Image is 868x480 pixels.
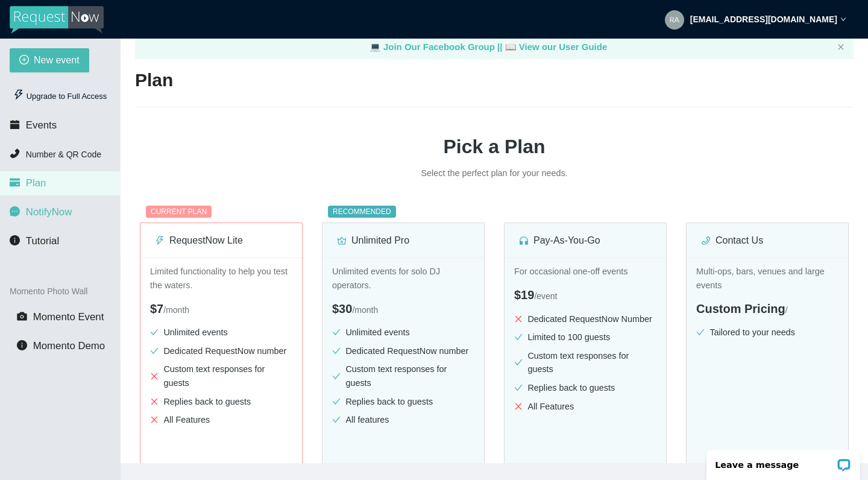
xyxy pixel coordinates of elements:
[332,302,352,315] span: $30
[10,48,89,72] button: plus-circleNew event
[150,413,292,427] li: All Features
[150,328,159,336] span: check
[150,326,292,339] li: Unlimited events
[135,131,854,162] h1: Pick a Plan
[150,265,292,292] p: Limited functionality to help you test the waters.
[332,415,341,424] span: check
[332,362,474,390] li: Custom text responses for guests
[150,397,159,406] span: close
[514,358,523,367] span: check
[837,43,844,51] button: close
[337,236,347,245] span: crown
[33,311,104,323] span: Momento Event
[837,43,844,51] span: close
[150,415,159,424] span: close
[26,206,72,218] span: NotifyNow
[370,42,381,52] span: laptop
[696,328,705,336] span: check
[26,235,59,247] span: Tutorial
[519,233,652,248] div: Pay-As-You-Go
[10,84,110,109] div: Upgrade to Full Access
[514,265,656,279] p: For occasional one-off events
[155,233,288,248] div: RequestNow Lite
[785,305,788,315] span: /
[514,312,656,326] li: Dedicated RequestNow Number
[26,150,101,159] span: Number & QR Code
[146,206,212,218] sup: CURRENT PLAN
[514,402,523,411] span: close
[332,344,474,358] li: Dedicated RequestNow number
[514,349,656,376] li: Custom text responses for guests
[135,68,854,93] h2: Plan
[150,302,163,315] span: $7
[370,42,505,52] a: laptop Join Our Facebook Group ||
[332,397,341,406] span: check
[701,233,834,248] div: Contact Us
[155,236,165,245] span: thunderbolt
[10,235,20,245] span: info-circle
[150,344,292,358] li: Dedicated RequestNow number
[10,206,20,216] span: message
[514,400,656,414] li: All Features
[352,305,378,315] span: / month
[19,55,29,66] span: plus-circle
[150,347,159,355] span: check
[17,340,27,350] span: info-circle
[514,333,523,341] span: check
[534,291,557,301] span: / event
[699,442,868,480] iframe: LiveChat chat widget
[696,302,785,315] span: Custom Pricing
[337,233,470,248] div: Unlimited Pro
[514,315,523,323] span: close
[514,288,534,302] span: $19
[163,305,189,315] span: / month
[332,326,474,339] li: Unlimited events
[26,119,57,131] span: Events
[690,14,837,24] strong: [EMAIL_ADDRESS][DOMAIN_NAME]
[313,166,675,180] p: Select the perfect plan for your needs.
[328,206,396,218] sup: RECOMMENDED
[150,362,292,390] li: Custom text responses for guests
[332,413,474,427] li: All features
[505,42,608,52] a: laptop View our User Guide
[17,311,27,321] span: camera
[701,236,711,245] span: phone
[505,42,517,52] span: laptop
[26,177,46,189] span: Plan
[332,265,474,292] p: Unlimited events for solo DJ operators.
[13,89,24,100] span: thunderbolt
[10,6,104,34] img: RequestNow
[332,395,474,409] li: Replies back to guests
[150,372,159,381] span: close
[10,177,20,188] span: credit-card
[696,326,838,339] li: Tailored to your needs
[514,381,656,395] li: Replies back to guests
[665,10,684,30] img: 0d303f271d081d0034c28894f81cf035
[332,328,341,336] span: check
[33,340,105,352] span: Momento Demo
[514,384,523,392] span: check
[34,52,80,68] span: New event
[332,372,341,381] span: check
[696,265,838,292] p: Multi-ops, bars, venues and large events
[10,119,20,130] span: calendar
[10,148,20,159] span: phone
[332,347,341,355] span: check
[519,236,529,245] span: customer-service
[514,330,656,344] li: Limited to 100 guests
[840,16,846,22] span: down
[150,395,292,409] li: Replies back to guests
